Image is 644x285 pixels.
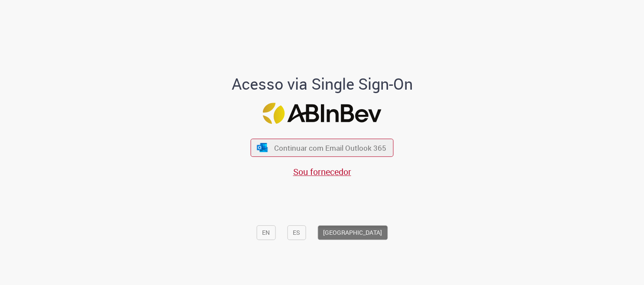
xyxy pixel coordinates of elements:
[274,143,386,153] span: Continuar com Email Outlook 365
[202,75,442,93] h1: Acesso via Single Sign-On
[287,226,306,240] button: ES
[263,103,382,124] img: Logo ABInBev
[317,226,388,240] button: [GEOGRAPHIC_DATA]
[256,226,275,240] button: EN
[256,143,268,152] img: ícone Azure/Microsoft 360
[251,139,394,157] button: ícone Azure/Microsoft 360 Continuar com Email Outlook 365
[293,166,351,178] a: Sou fornecedor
